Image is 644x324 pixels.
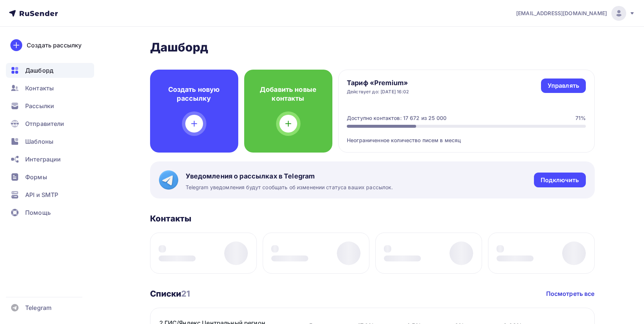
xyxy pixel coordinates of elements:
[162,85,226,103] h4: Создать новую рассылку
[256,85,321,103] h4: Добавить новые контакты
[6,134,94,149] a: Шаблоны
[541,79,586,93] a: Управлять
[6,116,94,131] a: Отправители
[575,114,586,122] div: 71%
[25,101,54,110] span: Рассылки
[150,40,595,55] h2: Дашборд
[6,63,94,78] a: Дашборд
[347,114,447,122] div: Доступно контактов: 17 672 из 25 000
[347,79,409,87] h4: Тариф «Premium»
[186,184,393,191] span: Telegram уведомления будут сообщать об изменении статуса ваших рассылок.
[186,172,393,181] span: Уведомления о рассылках в Telegram
[25,208,51,217] span: Помощь
[181,289,190,298] span: 21
[150,213,192,224] h3: Контакты
[347,89,409,95] div: Действует до: [DATE] 16:02
[27,41,82,50] div: Создать рассылку
[25,190,58,199] span: API и SMTP
[25,303,52,312] span: Telegram
[25,137,53,146] span: Шаблоны
[347,128,586,144] div: Неограниченное количество писем в месяц
[541,176,579,184] div: Подключить
[25,84,54,93] span: Контакты
[6,81,94,96] a: Контакты
[516,10,607,17] span: [EMAIL_ADDRESS][DOMAIN_NAME]
[25,155,61,164] span: Интеграции
[25,119,64,128] span: Отправители
[25,66,53,75] span: Дашборд
[150,288,190,299] h3: Списки
[6,170,94,184] a: Формы
[548,81,579,90] div: Управлять
[546,289,595,298] a: Посмотреть все
[6,98,94,113] a: Рассылки
[25,173,47,181] span: Формы
[516,6,635,21] a: [EMAIL_ADDRESS][DOMAIN_NAME]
